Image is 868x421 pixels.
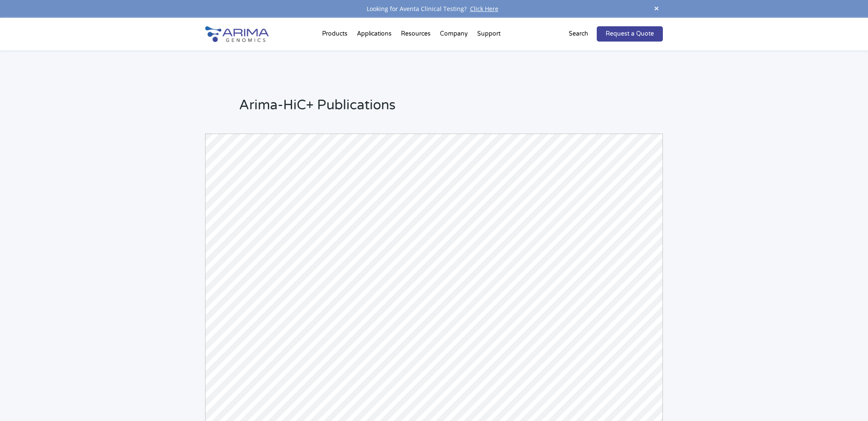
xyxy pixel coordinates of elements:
[239,96,663,121] h2: Arima-HiC+ Publications
[569,28,588,39] p: Search
[205,26,269,42] img: Arima-Genomics-logo
[597,26,663,42] a: Request a Quote
[205,3,663,14] div: Looking for Aventa Clinical Testing?
[467,5,502,13] a: Click Here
